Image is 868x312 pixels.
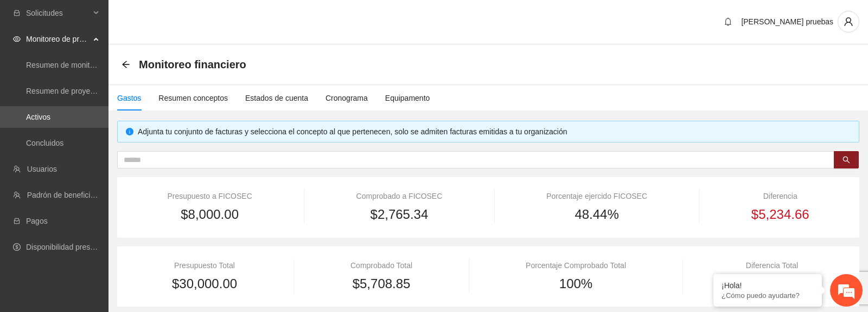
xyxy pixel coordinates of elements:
div: Minimizar ventana de chat en vivo [178,5,204,31]
span: arrow-left [122,60,130,69]
span: Estamos en línea. [63,97,150,207]
div: Presupuesto Total [130,259,279,271]
a: Resumen de proyectos aprobados [26,87,142,95]
div: Comprobado a FICOSEC [319,190,480,202]
span: $5,234.66 [751,204,809,225]
span: eye [13,35,21,43]
div: Gastos [117,92,141,104]
p: ¿Cómo puedo ayudarte? [722,291,814,300]
a: Concluidos [26,139,63,147]
div: Cronograma [325,92,368,104]
span: $2,765.34 [371,204,429,225]
span: 100% [559,274,592,294]
div: Comprobado Total [309,259,454,271]
a: Usuarios [27,165,57,173]
span: user [838,17,859,27]
div: Adjunta tu conjunto de facturas y selecciona el concepto al que pertenecen, solo se admiten factu... [138,126,851,138]
span: 48.44% [575,204,618,225]
span: info-circle [126,128,133,135]
textarea: Escriba su mensaje y pulse “Intro” [5,202,207,240]
div: Presupuesto a FICOSEC [130,190,289,202]
span: bell [720,17,736,26]
a: Resumen de monitoreo [26,61,105,69]
a: Pagos [26,217,48,225]
div: Diferencia Total [698,259,846,271]
span: $8,000.00 [181,204,239,225]
a: Disponibilidad presupuestal [26,243,119,251]
div: Porcentaje Comprobado Total [484,259,668,271]
button: bell [719,13,737,30]
div: Resumen conceptos [158,92,228,104]
span: Monitoreo financiero [139,56,246,73]
button: search [834,151,859,168]
div: Estados de cuenta [245,92,308,104]
a: Activos [26,113,50,121]
span: Monitoreo de proyectos [26,28,90,50]
span: search [843,156,850,165]
span: $5,708.85 [353,274,411,294]
div: Porcentaje ejercido FICOSEC [509,190,685,202]
div: Back [122,60,130,69]
a: Padrón de beneficiarios [27,191,107,199]
span: Solicitudes [26,2,90,24]
div: Chatee con nosotros ahora [56,55,182,69]
div: Equipamento [385,92,430,104]
span: inbox [13,9,21,17]
div: ¡Hola! [722,281,814,290]
span: $24,291.15 [739,274,805,294]
button: user [838,11,859,32]
div: Diferencia [714,190,846,202]
span: [PERSON_NAME] pruebas [741,17,833,26]
span: $30,000.00 [172,274,237,294]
